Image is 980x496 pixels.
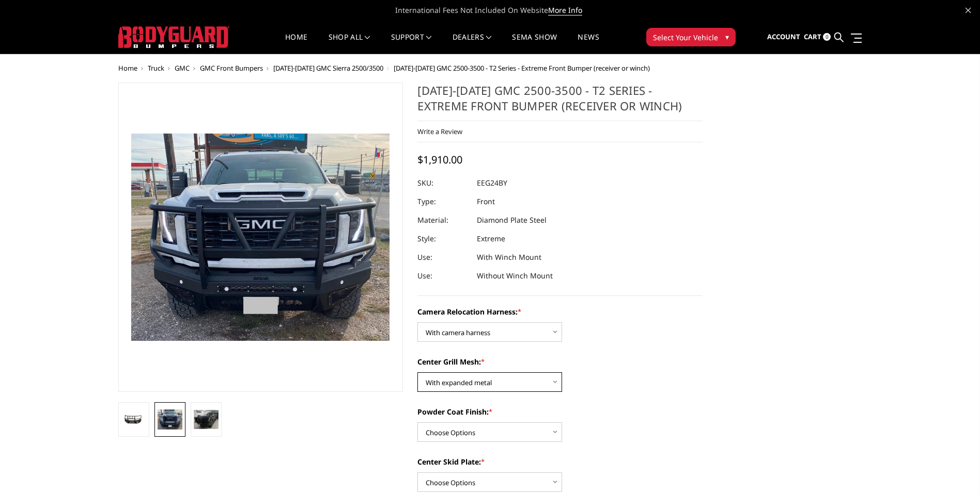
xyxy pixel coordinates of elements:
span: 0 [823,33,831,41]
label: Camera Relocation Harness: [417,306,703,317]
a: Dealers [453,34,492,54]
dt: Use: [417,267,469,285]
dt: Style: [417,229,469,248]
dt: Type: [417,192,469,211]
img: 2024-2025 GMC 2500-3500 - T2 Series - Extreme Front Bumper (receiver or winch) [158,409,182,429]
a: Truck [148,63,164,73]
label: Center Skid Plate: [417,456,703,467]
a: Support [391,34,432,54]
dt: Use: [417,248,469,267]
dd: Diamond Plate Steel [477,211,547,229]
a: GMC [175,63,190,73]
dd: Extreme [477,229,505,248]
a: Account [767,23,800,51]
button: Select Your Vehicle [646,28,736,46]
a: Home [285,34,307,54]
span: ▾ [725,31,729,42]
a: 2024-2025 GMC 2500-3500 - T2 Series - Extreme Front Bumper (receiver or winch) [118,82,403,392]
a: shop all [329,34,370,54]
a: GMC Front Bumpers [200,63,263,73]
img: 2024-2025 GMC 2500-3500 - T2 Series - Extreme Front Bumper (receiver or winch) [194,410,219,429]
a: Write a Review [417,127,462,136]
dd: Without Winch Mount [477,267,553,285]
label: Center Grill Mesh: [417,356,703,367]
dd: Front [477,192,495,211]
dt: SKU: [417,174,469,192]
img: 2024-2025 GMC 2500-3500 - T2 Series - Extreme Front Bumper (receiver or winch) [121,414,146,426]
dt: Material: [417,211,469,229]
a: Home [118,63,137,73]
img: BODYGUARD BUMPERS [118,26,229,48]
dd: EEG24BY [477,174,507,192]
span: $1,910.00 [417,153,462,167]
a: Cart 0 [804,23,831,51]
dd: With Winch Mount [477,248,541,267]
a: [DATE]-[DATE] GMC Sierra 2500/3500 [273,63,383,73]
span: [DATE]-[DATE] GMC 2500-3500 - T2 Series - Extreme Front Bumper (receiver or winch) [394,63,650,73]
label: Powder Coat Finish: [417,406,703,417]
h1: [DATE]-[DATE] GMC 2500-3500 - T2 Series - Extreme Front Bumper (receiver or winch) [417,82,703,121]
a: News [578,34,599,54]
span: Cart [804,32,821,41]
a: SEMA Show [512,34,557,54]
span: Select Your Vehicle [653,32,718,43]
span: Account [767,32,800,41]
a: More Info [548,5,582,15]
